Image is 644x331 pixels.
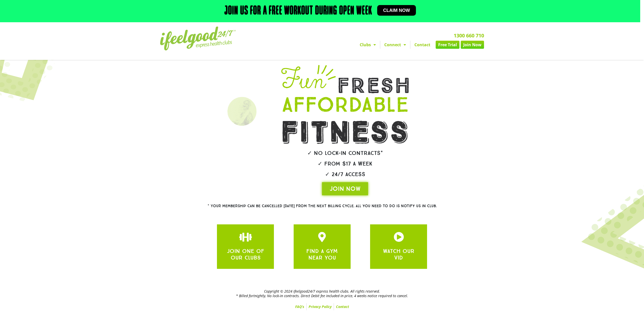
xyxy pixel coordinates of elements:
[377,5,416,16] a: Claim now
[160,303,484,310] nav: Menu
[224,5,372,17] h2: Join us for a free workout during open week
[275,41,484,49] nav: Menu
[454,32,484,39] a: 1300 660 710
[227,248,264,261] a: JOIN ONE OF OUR CLUBS
[334,303,351,310] a: Contact
[330,185,360,193] span: JOIN NOW
[306,248,338,261] a: FIND A GYM NEAR YOU
[293,303,306,310] a: FAQ’s
[267,161,423,167] h2: ✓ From $17 a week
[322,182,368,195] a: JOIN NOW
[267,172,423,177] h2: ✓ 24/7 Access
[189,204,455,208] h2: * Your membership can be cancelled [DATE] from the next billing cycle. All you need to do is noti...
[267,150,423,156] h2: ✓ No lock-in contracts*
[410,41,434,49] a: Contact
[436,41,459,49] a: Free Trial
[160,289,484,298] h2: Copyright © 2024 ifeelgood24/7 express health clubs. All rights reserved. * Billed fortnightly, N...
[356,41,380,49] a: Clubs
[317,232,327,242] a: JOIN ONE OF OUR CLUBS
[240,232,251,242] a: JOIN ONE OF OUR CLUBS
[380,41,410,49] a: Connect
[383,248,414,261] a: WATCH OUR VID
[394,232,404,242] a: JOIN ONE OF OUR CLUBS
[383,8,410,13] span: Claim now
[307,303,334,310] a: Privacy Policy
[461,41,484,49] a: Join Now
